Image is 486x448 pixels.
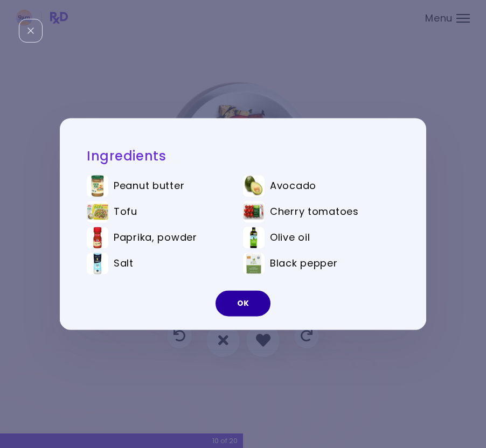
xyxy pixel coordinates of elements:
[87,148,399,164] h2: Ingredients
[270,258,338,270] span: Black pepper
[270,180,316,192] span: Avocado
[114,232,197,244] span: Paprika, powder
[19,19,43,43] div: Close
[270,206,359,218] span: Cherry tomatoes
[114,206,137,218] span: Tofu
[114,180,184,192] span: Peanut butter
[216,291,270,317] button: OK
[114,258,134,270] span: Salt
[270,232,310,244] span: Olive oil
